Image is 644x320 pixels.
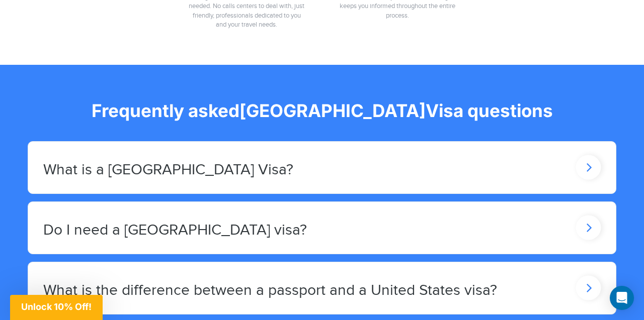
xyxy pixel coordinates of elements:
[43,162,293,178] h2: What is a [GEOGRAPHIC_DATA] Visa?
[610,286,634,310] div: Open Intercom Messenger
[21,301,92,312] span: Unlock 10% Off!
[43,222,307,239] h2: Do I need a [GEOGRAPHIC_DATA] visa?
[10,295,103,320] div: Unlock 10% Off!
[239,100,426,121] span: [GEOGRAPHIC_DATA]
[43,282,497,299] h2: What is the difference between a passport and a United States visa?
[28,100,616,121] h2: Frequently asked Visa questions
